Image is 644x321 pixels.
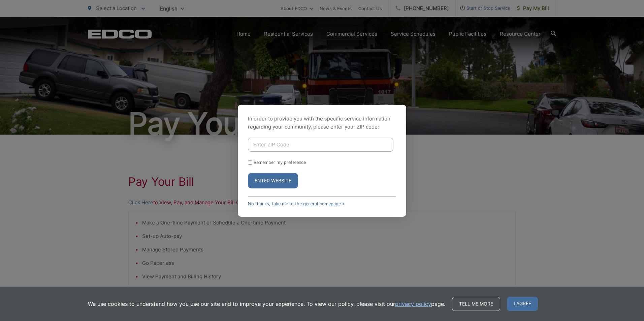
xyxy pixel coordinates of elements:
[88,300,445,308] p: We use cookies to understand how you use our site and to improve your experience. To view our pol...
[248,201,345,206] a: No thanks, take me to the general homepage >
[452,297,500,311] a: Tell me more
[507,297,538,311] span: I agree
[248,138,393,152] input: Enter ZIP Code
[254,160,306,165] label: Remember my preference
[248,173,298,188] button: Enter Website
[395,300,431,308] a: privacy policy
[248,115,396,131] p: In order to provide you with the specific service information regarding your community, please en...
